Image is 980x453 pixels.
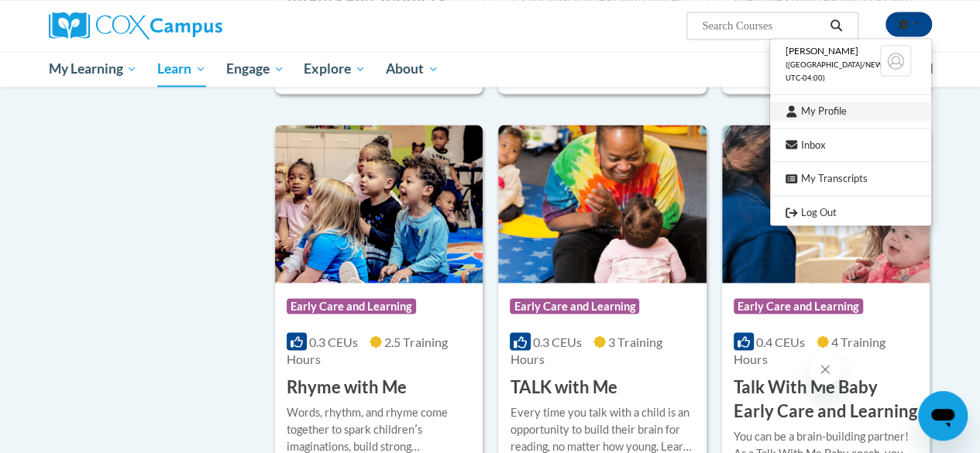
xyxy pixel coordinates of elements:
img: Cox Campus [49,12,222,39]
a: About [376,51,449,87]
a: Learn [147,51,216,87]
img: Course Logo [498,125,706,283]
div: Main menu [37,51,944,87]
a: My Transcripts [770,169,931,188]
a: Explore [294,51,376,87]
a: My Learning [39,51,148,87]
span: My Learning [48,60,137,78]
span: 0.4 CEUs [756,334,805,348]
img: Course Logo [275,125,483,283]
a: Inbox [770,136,931,155]
img: Course Logo [722,125,930,283]
span: Early Care and Learning [734,298,863,314]
a: Cox Campus [49,12,328,39]
span: [PERSON_NAME] [786,45,858,57]
span: About [386,60,438,78]
button: Account Settings [885,12,932,36]
iframe: Close message [810,354,841,385]
img: Learner Profile Avatar [880,45,911,76]
span: Early Care and Learning [510,298,639,314]
button: Search [824,16,848,35]
a: My Profile [770,101,931,121]
span: Engage [226,60,284,78]
a: Engage [216,51,294,87]
span: Hi. How can we help? [9,11,126,23]
span: Early Care and Learning [287,298,416,314]
span: Learn [157,60,206,78]
iframe: Button to launch messaging window [918,391,968,441]
span: 0.3 CEUs [533,334,582,348]
input: Search Courses [700,16,824,35]
span: 0.3 CEUs [309,334,358,348]
h3: Rhyme with Me [287,375,407,399]
span: ([GEOGRAPHIC_DATA]/New_York UTC-04:00) [786,60,906,82]
a: Logout [770,203,931,222]
h3: Talk With Me Baby Early Care and Learning [734,375,918,423]
h3: TALK with Me [510,375,617,399]
span: Explore [304,60,366,78]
